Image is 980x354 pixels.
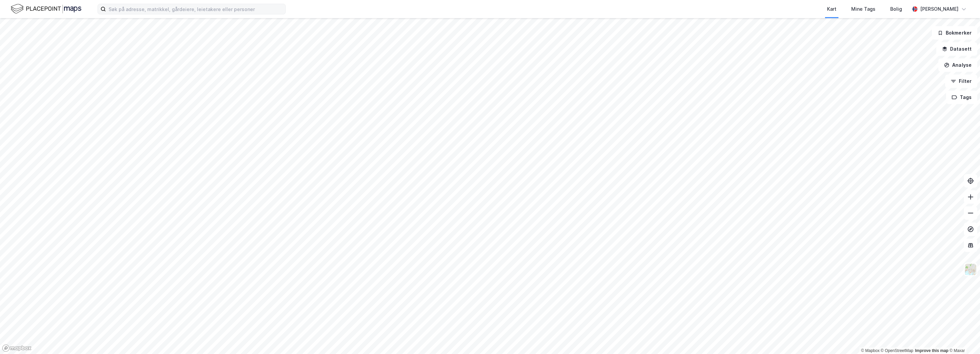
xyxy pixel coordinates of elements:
[106,4,285,14] input: Søk på adresse, matrikkel, gårdeiere, leietakere eller personer
[936,42,977,56] button: Datasett
[11,3,81,15] img: logo.f888ab2527a4732fd821a326f86c7f29.svg
[2,344,32,352] a: Mapbox homepage
[964,263,977,276] img: Z
[890,5,902,13] div: Bolig
[932,26,977,40] button: Bokmerker
[945,74,977,88] button: Filter
[938,58,977,72] button: Analyse
[946,91,977,104] button: Tags
[920,5,958,13] div: [PERSON_NAME]
[861,348,879,353] a: Mapbox
[827,5,836,13] div: Kart
[946,322,980,354] iframe: Chat Widget
[915,348,948,353] a: Improve this map
[881,348,913,353] a: OpenStreetMap
[851,5,875,13] div: Mine Tags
